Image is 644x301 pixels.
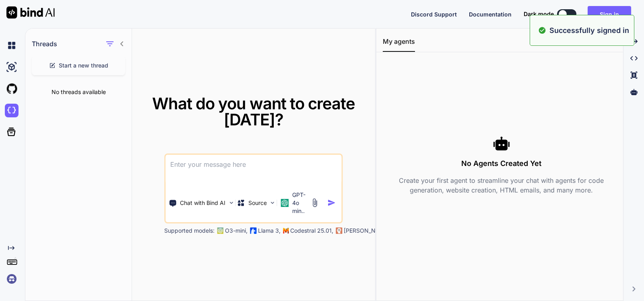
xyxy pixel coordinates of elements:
[310,198,319,207] img: attachment
[5,60,19,74] img: ai-studio
[383,176,620,195] p: Create your first agent to streamline your chat with agents for code generation, website creation...
[5,39,19,52] img: chat
[469,10,512,18] button: Documentation
[228,199,235,206] img: Pick Tools
[25,82,132,102] div: No threads available
[290,227,333,235] p: Codestral 25.01,
[524,10,554,18] span: Dark mode
[32,39,57,49] h1: Threads
[411,10,457,18] button: Discord Support
[225,227,248,235] p: O3-mini,
[5,104,19,117] img: darkCloudIdeIcon
[248,199,267,207] p: Source
[283,228,289,233] img: Mistral-AI
[383,158,620,169] h3: No Agents Created Yet
[250,227,256,234] img: Llama2
[152,94,355,129] span: What do you want to create [DATE]?
[59,61,108,70] span: Start a new thread
[469,11,512,18] span: Documentation
[327,199,336,207] img: icon
[5,272,19,286] img: signin
[292,191,307,215] p: GPT-4o min..
[5,82,19,96] img: githubLight
[258,227,281,235] p: Llama 3,
[180,199,225,207] p: Chat with Bind AI
[588,6,631,22] button: Sign in
[549,25,629,36] p: Successfully signed in
[344,227,422,235] p: [PERSON_NAME] 3.7 Sonnet,
[164,227,215,235] p: Supported models:
[217,227,223,234] img: GPT-4
[538,25,546,36] img: alert
[269,199,276,206] img: Pick Models
[6,6,55,18] img: Bind AI
[281,199,289,207] img: GPT-4o mini
[336,227,342,234] img: claude
[383,37,415,52] button: My agents
[411,11,457,18] span: Discord Support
